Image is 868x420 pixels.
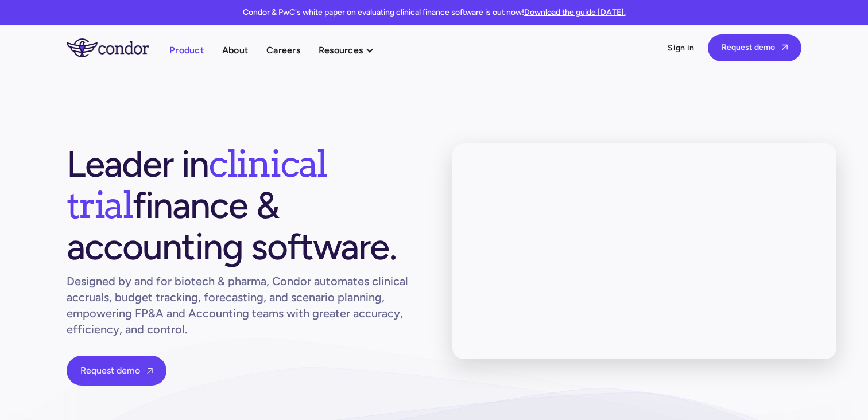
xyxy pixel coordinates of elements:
a: Careers [266,42,300,58]
a: Request demo [708,34,801,61]
div: Resources [319,42,386,58]
a: home [67,38,169,57]
h1: Designed by and for biotech & pharma, Condor automates clinical accruals, budget tracking, foreca... [67,273,416,337]
a: Download the guide [DATE]. [524,7,626,17]
a: Sign in [668,42,694,54]
a: Product [169,42,204,58]
span:  [147,367,153,375]
a: Request demo [67,356,166,386]
a: About [222,42,248,58]
span:  [782,44,788,51]
iframe: Intro to Condor: Your leading integrated clincal trial finance platform [452,143,836,359]
span: clinical trial [67,141,327,227]
div: Resources [319,42,363,58]
h1: Leader in finance & accounting software. [67,143,416,267]
p: Condor & PwC's white paper on evaluating clinical finance software is out now! [243,7,626,18]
